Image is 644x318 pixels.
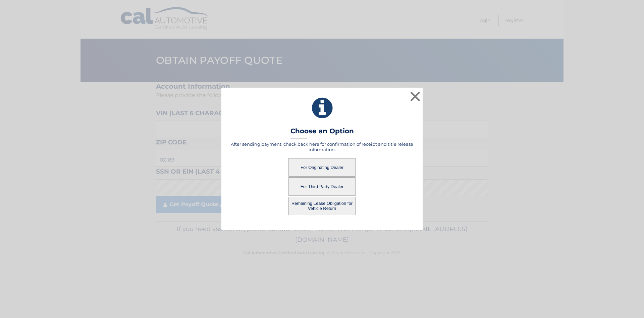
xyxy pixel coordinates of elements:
[288,197,356,215] button: Remaining Lease Obligation for Vehicle Return
[230,141,414,152] h5: After sending payment, check back here for confirmation of receipt and title release information.
[288,177,356,196] button: For Third Party Dealer
[409,90,422,103] button: ×
[288,158,356,177] button: For Originating Dealer
[290,127,354,139] h3: Choose an Option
